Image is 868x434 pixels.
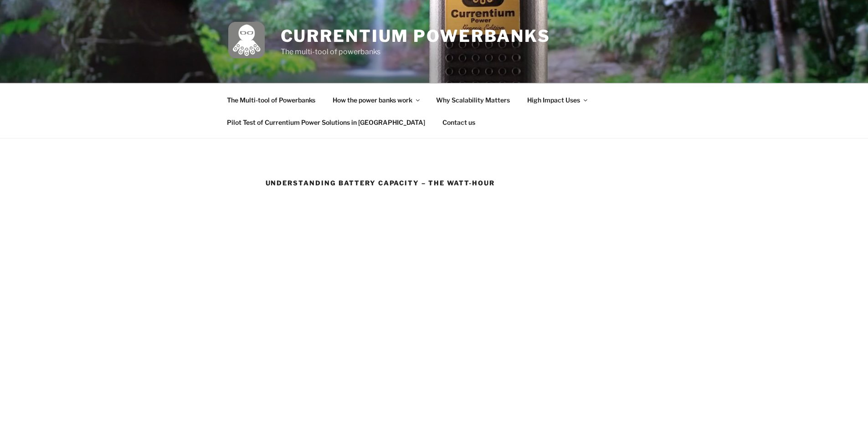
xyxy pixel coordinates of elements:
[219,111,433,133] a: Pilot Test of Currentium Power Solutions in [GEOGRAPHIC_DATA]
[281,26,550,46] a: Currentium Powerbanks
[435,111,483,133] a: Contact us
[266,179,603,188] h1: Understanding Battery Capacity – The Watt-Hour
[325,89,427,111] a: How the power banks work
[428,89,518,111] a: Why Scalability Matters
[281,46,550,57] p: The multi-tool of powerbanks
[228,22,265,58] img: Currentium Powerbanks
[519,89,595,111] a: High Impact Uses
[219,89,649,133] nav: Top Menu
[219,89,324,111] a: The Multi-tool of Powerbanks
